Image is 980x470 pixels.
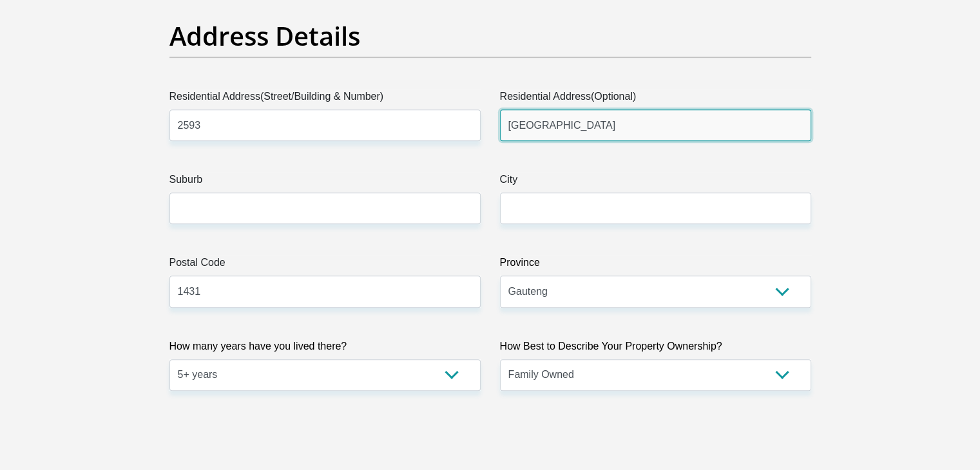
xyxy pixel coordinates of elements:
label: How Best to Describe Your Property Ownership? [500,339,811,359]
label: How many years have you lived there? [169,339,481,359]
select: Please Select a Province [500,276,811,307]
h2: Address Details [169,21,811,52]
label: Province [500,255,811,276]
label: Postal Code [169,255,481,276]
input: Valid residential address [169,109,481,141]
input: Address line 2 (Optional) [500,109,811,141]
label: Residential Address(Street/Building & Number) [169,89,481,109]
select: Please select a value [169,359,481,391]
select: Please select a value [500,359,811,391]
input: City [500,193,811,224]
label: Residential Address(Optional) [500,89,811,109]
label: Suburb [169,172,481,193]
input: Postal Code [169,276,481,307]
input: Suburb [169,193,481,224]
label: City [500,172,811,193]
